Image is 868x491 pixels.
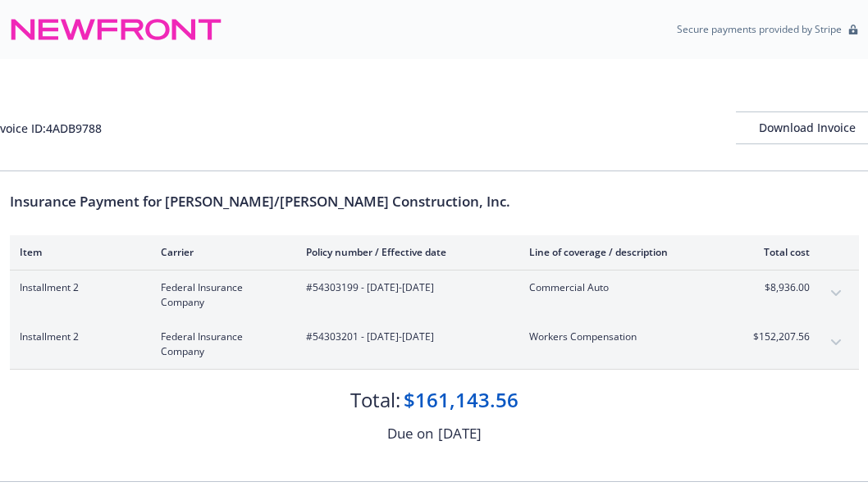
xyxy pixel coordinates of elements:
[748,245,810,259] div: Total cost
[387,423,433,444] div: Due on
[161,280,280,310] span: Federal Insurance Company
[306,330,503,344] span: #54303201 - [DATE]-[DATE]
[10,320,859,369] div: Installment 2Federal Insurance Company#54303201 - [DATE]-[DATE]Workers Compensation$152,207.56exp...
[823,280,849,307] button: expand content
[350,386,400,414] div: Total:
[404,386,519,414] div: $161,143.56
[306,280,503,295] span: #54303199 - [DATE]-[DATE]
[529,280,722,295] span: Commercial Auto
[823,330,849,356] button: expand content
[748,330,810,344] span: $152,207.56
[677,22,842,36] p: Secure payments provided by Stripe
[529,330,722,344] span: Workers Compensation
[306,245,503,259] div: Policy number / Effective date
[10,271,859,320] div: Installment 2Federal Insurance Company#54303199 - [DATE]-[DATE]Commercial Auto$8,936.00expand con...
[438,423,482,444] div: [DATE]
[748,280,810,295] span: $8,936.00
[161,330,280,359] span: Federal Insurance Company
[10,191,859,212] div: Insurance Payment for [PERSON_NAME]/[PERSON_NAME] Construction, Inc.
[529,245,722,259] div: Line of coverage / description
[161,245,280,259] div: Carrier
[20,245,135,259] div: Item
[20,330,135,344] span: Installment 2
[20,280,135,295] span: Installment 2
